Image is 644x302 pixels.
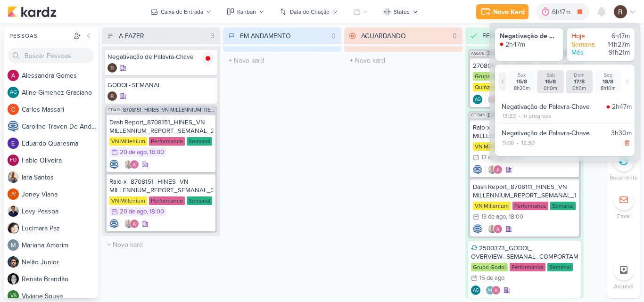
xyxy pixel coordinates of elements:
[493,224,503,234] img: Alessandra Gomes
[515,139,520,147] div: -
[539,72,562,78] div: Sáb
[510,85,533,91] div: 8h20m
[487,288,494,293] p: AG
[8,104,19,115] img: Carlos Massari
[8,70,19,81] img: Alessandra Gomes
[346,54,461,67] input: + Novo kard
[473,165,482,174] img: Caroline Traven De Andrade
[500,32,558,41] div: Negativação de Palavra-Chave
[107,81,215,90] div: GODOI - SEMANAL
[328,31,339,41] div: 0
[471,244,578,261] div: 2500373_GODOI_ OVERVIEW_SEMANAL_COMPORTAMENTO_LEADS
[22,88,98,98] div: A l i n e G i m e n e z G r a c i a n o
[147,209,164,215] div: , 18:00
[22,122,98,131] div: C a r o l i n e T r a v e n D e A n d r a d e
[22,105,98,114] div: C a r l o s M a s s a r i
[149,137,185,146] div: Performance
[602,49,630,57] div: 91h21m
[147,149,164,155] div: , 18:00
[606,105,610,109] img: tracking
[550,202,576,210] div: Semanal
[22,223,98,233] div: L u c i m a r a P a z
[571,49,600,57] div: Mês
[473,95,482,104] div: Criador(a): Aline Gimenez Graciano
[502,112,517,120] div: 13:29
[22,155,98,165] div: F a b i o O l i v e i r a
[502,128,607,138] div: Negativação de Palavra-Chave
[510,263,545,271] div: Performance
[109,219,119,229] img: Caroline Traven De Andrade
[8,222,19,234] img: Lucimara Paz
[207,31,218,41] div: 3
[476,4,528,19] button: Novo Kard
[109,137,147,146] div: VN Millenium
[568,72,591,78] div: Dom
[10,294,17,299] p: VS
[571,32,600,41] div: Hoje
[187,196,212,205] div: Semanal
[596,72,619,78] div: Seg
[8,155,19,166] div: Fabio Oliveira
[568,78,591,85] div: 17/8
[614,282,634,291] p: Arquivo
[479,275,504,281] div: 15 de ago
[568,85,591,91] div: 0h0m
[500,42,504,46] img: tracking
[124,160,133,169] img: Iara Santos
[109,160,119,169] img: Caroline Traven De Andrade
[512,202,548,210] div: Performance
[614,5,627,18] img: Rafael Dornelles
[473,123,576,140] div: Raio-x_8708111_HINES_VN MILLENNIUM_REPORT_SEMANAL_14.08
[120,149,147,155] div: 20 de ago
[8,205,19,217] img: Levy Pessoa
[123,107,215,113] span: 8708151_HINES_VN MILLENNIUM_REPORT_SEMANAL_21.08
[471,286,480,295] div: Criador(a): Aline Gimenez Graciano
[473,183,576,200] div: Dash Report_8708111_HINES_VN MILLENNIUM_REPORT_SEMANAL_14.08
[8,138,19,149] img: Eduardo Quaresma
[107,91,117,101] img: Rafael Dornelles
[473,288,479,293] p: AG
[539,85,562,91] div: 0h0m
[8,273,19,285] img: Renata Brandão
[473,72,510,81] div: Grupo Godoi
[473,165,482,174] div: Criador(a): Caroline Traven De Andrade
[473,95,482,104] div: Aline Gimenez Graciano
[471,263,508,271] div: Grupo Godoi
[187,137,212,146] div: Semanal
[130,219,139,229] img: Alessandra Gomes
[8,256,19,268] img: Nelito Junior
[487,95,497,104] img: Iara Santos
[470,51,485,56] span: AG506
[612,102,632,112] div: 2h47m
[485,95,503,104] div: Colaboradores: Iara Santos, Alessandra Gomes
[22,291,98,301] div: V i v i a n e S o u s a
[22,189,98,199] div: J o n e y V i a n a
[22,274,98,284] div: R e n a t a B r a n d ã o
[8,121,19,132] img: Caroline Traven De Andrade
[107,107,121,113] span: CT1419
[109,219,119,229] div: Criador(a): Caroline Traven De Andrade
[510,72,533,78] div: Sex
[481,214,506,220] div: 13 de ago
[522,112,551,120] div: in progress
[610,173,638,182] p: Recorrente
[491,286,501,295] img: Alessandra Gomes
[10,158,17,163] p: FO
[109,160,119,169] div: Criador(a): Caroline Traven De Andrade
[505,41,525,49] div: 2h47m
[22,257,98,267] div: N e l i t o J u n i o r
[201,52,215,65] img: tracking
[22,240,98,250] div: M a r i a n a A m o r i m
[617,212,631,220] p: Email
[22,71,98,81] div: A l e s s a n d r a G o m e s
[473,224,482,234] div: Criador(a): Caroline Traven De Andrade
[475,98,481,102] p: AG
[122,160,139,169] div: Colaboradores: Iara Santos, Alessandra Gomes
[124,219,133,229] img: Iara Santos
[481,155,506,161] div: 13 de ago
[8,239,19,251] img: Mariana Amorim
[485,165,503,174] div: Colaboradores: Iara Santos, Alessandra Gomes
[486,286,495,295] div: Aline Gimenez Graciano
[571,41,600,49] div: Semana
[552,7,573,17] div: 6h17m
